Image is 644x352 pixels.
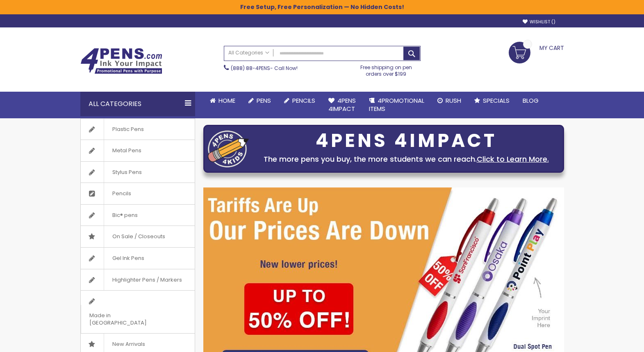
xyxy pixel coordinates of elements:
[231,65,270,72] a: (888) 88-4PENS
[328,96,356,113] span: 4Pens 4impact
[431,92,468,110] a: Rush
[81,226,195,247] a: On Sale / Closeouts
[104,162,150,183] span: Stylus Pens
[231,65,298,72] span: - Call Now!
[516,92,545,110] a: Blog
[523,19,555,25] a: Wishlist
[278,92,322,110] a: Pencils
[104,119,152,140] span: Plastic Pens
[81,119,195,140] a: Plastic Pens
[104,183,139,204] span: Pencils
[81,162,195,183] a: Stylus Pens
[477,154,549,164] a: Click to Learn More.
[369,96,424,113] span: 4PROMOTIONAL ITEMS
[523,96,539,105] span: Blog
[80,48,162,74] img: 4Pens Custom Pens and Promotional Products
[81,305,174,333] span: Made in [GEOGRAPHIC_DATA]
[362,92,431,118] a: 4PROMOTIONALITEMS
[104,226,173,247] span: On Sale / Closeouts
[81,183,195,204] a: Pencils
[253,153,560,165] div: The more pens you buy, the more students we can reach.
[292,96,315,105] span: Pencils
[483,96,510,105] span: Specials
[104,205,146,226] span: Bic® pens
[253,132,560,149] div: 4PENS 4IMPACT
[228,50,269,56] span: All Categories
[352,61,421,77] div: Free shipping on pen orders over $199
[81,291,195,333] a: Made in [GEOGRAPHIC_DATA]
[257,96,271,105] span: Pens
[446,96,461,105] span: Rush
[468,92,516,110] a: Specials
[203,92,242,110] a: Home
[81,205,195,226] a: Bic® pens
[104,248,152,269] span: Gel Ink Pens
[80,92,195,116] div: All Categories
[104,140,150,161] span: Metal Pens
[81,140,195,161] a: Metal Pens
[104,269,190,291] span: Highlighter Pens / Markers
[218,96,235,105] span: Home
[208,130,249,167] img: four_pen_logo.png
[224,46,273,60] a: All Categories
[322,92,362,118] a: 4Pens4impact
[81,269,195,291] a: Highlighter Pens / Markers
[242,92,278,110] a: Pens
[81,248,195,269] a: Gel Ink Pens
